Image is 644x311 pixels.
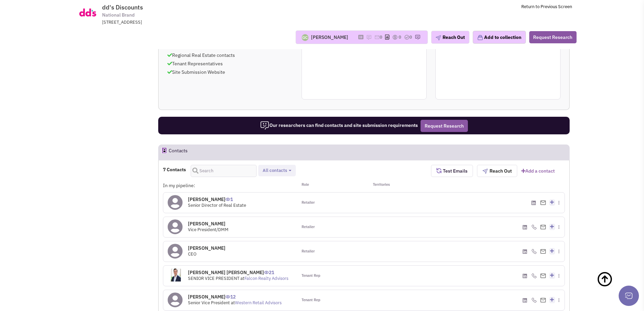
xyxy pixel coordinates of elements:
[191,165,257,177] input: Search
[225,289,236,300] span: 12
[264,264,274,275] span: 21
[431,31,469,44] button: Reach Out
[531,273,537,279] img: icon-phone.png
[366,35,372,40] img: icon-note.png
[421,120,468,132] button: Request Research
[374,35,380,40] img: icon-email-active-16.png
[477,35,483,41] img: icon-collection-lavender.png
[188,245,225,251] h4: [PERSON_NAME]
[260,122,418,128] span: Our researchers can find contacts and site submission requirements
[473,31,526,44] button: Add to collection
[225,198,230,201] img: icon-UserInteraction.png
[188,275,239,281] span: SENIOR VICE PRESIDENT
[399,34,401,40] span: 0
[102,3,143,11] span: dd's Discounts
[188,251,196,257] span: CEO
[188,300,230,306] span: Senior Vice President
[240,275,288,281] span: at
[163,182,297,189] div: In my pipeline:
[540,249,546,253] img: Email%20Icon.png
[188,227,229,232] span: Vice President/DMM
[482,169,488,174] img: plane.png
[167,52,292,59] p: Regional Real Estate contacts
[392,35,398,40] img: icon-dealamount.png
[531,297,537,303] img: icon-phone.png
[540,298,546,302] img: Email%20Icon.png
[167,60,292,67] p: Tenant Representatives
[477,165,517,177] button: Reach Out
[302,273,320,279] span: Tenant Rep
[540,200,546,205] img: Email%20Icon.png
[597,264,630,308] a: Back To Top
[188,196,246,202] h4: [PERSON_NAME]
[167,69,292,75] p: Site Submission Website
[235,300,282,306] a: Western Retail Advisors
[260,121,269,130] img: icon-researcher-20.png
[431,165,473,177] button: Test Emails
[188,202,246,208] span: Senior Director of Real Estate
[521,168,555,174] a: Add a contact
[531,249,537,254] img: icon-phone.png
[404,35,409,40] img: TaskCount.png
[380,34,382,40] span: 0
[264,271,269,274] img: icon-UserInteraction.png
[415,35,420,40] img: research-icon.png
[302,297,320,303] span: Tenant Rep
[297,182,364,189] div: Role
[102,12,135,19] span: National Brand
[409,34,412,40] span: 0
[169,145,188,160] h2: Contacts
[302,200,315,205] span: Retailer
[261,167,293,174] button: All contacts
[540,273,546,278] img: Email%20Icon.png
[521,4,572,9] a: Return to Previous Screen
[531,224,537,230] img: icon-phone.png
[102,19,279,26] div: [STREET_ADDRESS]
[435,35,441,41] img: plane.png
[188,221,229,227] h4: [PERSON_NAME]
[188,269,288,275] h4: [PERSON_NAME] [PERSON_NAME]
[302,249,315,254] span: Retailer
[540,225,546,229] img: Email%20Icon.png
[529,31,576,43] button: Request Research
[188,294,282,300] h4: [PERSON_NAME]
[263,168,287,173] span: All contacts
[225,191,233,202] span: 1
[364,182,431,189] div: Territories
[311,34,348,41] div: [PERSON_NAME]
[244,275,288,281] a: Falcon Realty Advisors
[163,166,186,173] h4: 7 Contacts
[302,224,315,230] span: Retailer
[231,300,282,306] span: at
[442,168,468,174] span: Test Emails
[168,267,185,284] img: 8mMxza9UE0SVjCBdzNmgxA.png
[225,295,230,298] img: icon-UserInteraction.png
